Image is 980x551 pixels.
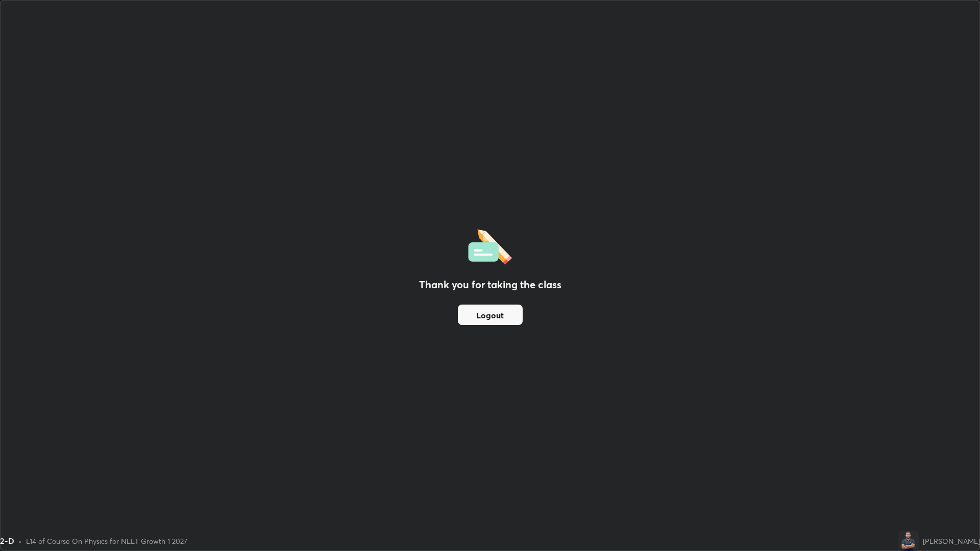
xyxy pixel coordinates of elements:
div: • [18,536,22,546]
h2: Thank you for taking the class [419,277,561,292]
div: [PERSON_NAME] [923,536,980,546]
img: offlineFeedback.1438e8b3.svg [468,226,512,265]
button: Logout [458,305,523,325]
div: L14 of Course On Physics for NEET Growth 1 2027 [26,536,187,546]
img: 1e098d1157dd41aeaa8d1c427e49ddca.png [898,531,919,551]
